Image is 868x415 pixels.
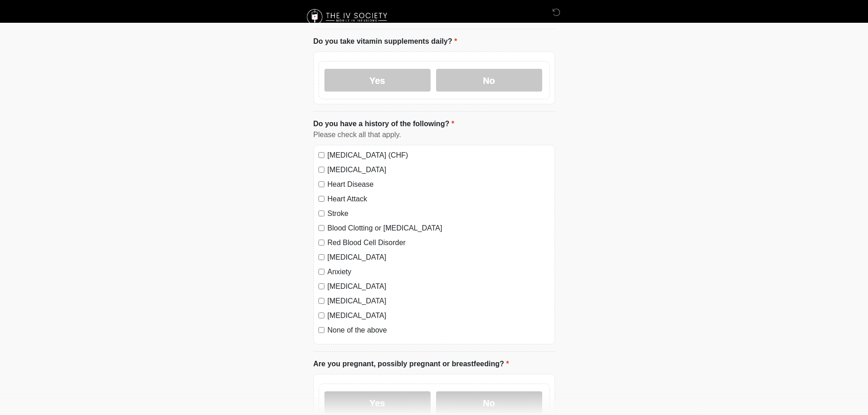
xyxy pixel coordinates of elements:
label: Do you have a history of the following? [313,118,454,129]
label: None of the above [328,325,550,336]
label: No [436,391,542,414]
input: Anxiety [318,269,324,275]
div: Please check all that apply. [313,129,555,140]
input: [MEDICAL_DATA] [318,254,324,260]
label: Anxiety [328,266,550,277]
label: Do you take vitamin supplements daily? [313,36,457,47]
img: The IV Society Logo [304,7,391,27]
label: Heart Disease [328,179,550,190]
input: [MEDICAL_DATA] [318,167,324,173]
input: Blood Clotting or [MEDICAL_DATA] [318,225,324,231]
label: No [436,69,542,92]
label: Blood Clotting or [MEDICAL_DATA] [328,223,550,234]
label: [MEDICAL_DATA] [328,164,550,175]
label: [MEDICAL_DATA] [328,310,550,321]
input: Red Blood Cell Disorder [318,240,324,246]
label: Red Blood Cell Disorder [328,237,550,248]
input: Heart Disease [318,181,324,187]
input: None of the above [318,327,324,333]
label: Yes [324,391,431,414]
input: Heart Attack [318,196,324,202]
input: [MEDICAL_DATA] (CHF) [318,152,324,158]
label: Are you pregnant, possibly pregnant or breastfeeding? [313,359,509,369]
label: [MEDICAL_DATA] (CHF) [328,150,550,161]
input: [MEDICAL_DATA] [318,283,324,289]
label: [MEDICAL_DATA] [328,296,550,307]
label: Stroke [328,208,550,219]
input: [MEDICAL_DATA] [318,298,324,304]
label: [MEDICAL_DATA] [328,281,550,292]
label: Yes [324,69,431,92]
label: [MEDICAL_DATA] [328,252,550,263]
input: Stroke [318,210,324,216]
input: [MEDICAL_DATA] [318,313,324,318]
label: Heart Attack [328,194,550,205]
